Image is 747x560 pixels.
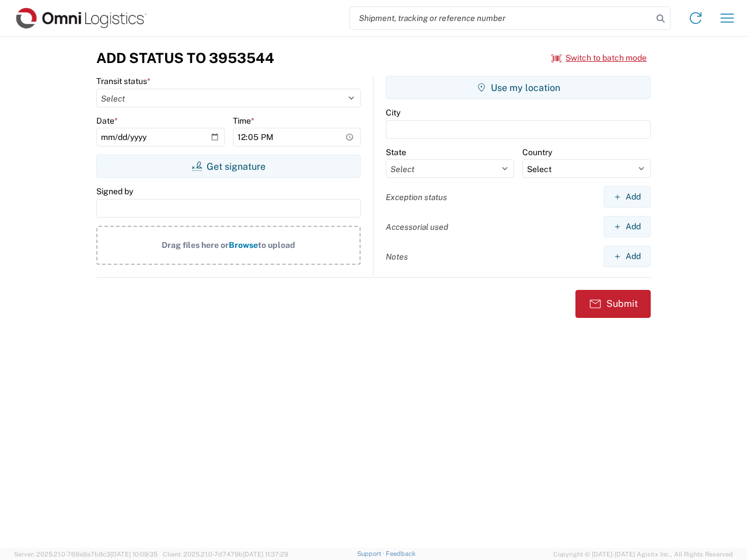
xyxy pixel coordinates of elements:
[162,240,229,250] span: Drag files here or
[386,147,406,157] label: State
[233,116,254,126] label: Time
[258,240,295,250] span: to upload
[386,107,400,118] label: City
[386,192,447,202] label: Exception status
[603,186,651,208] button: Add
[163,551,288,558] span: Client: 2025.21.0-7d7479b
[96,155,361,178] button: Get signature
[14,551,158,558] span: Server: 2025.21.0-769a9a7b8c3
[386,76,651,99] button: Use my location
[350,7,652,29] input: Shipment, tracking or reference number
[553,549,733,559] span: Copyright © [DATE]-[DATE] Agistix Inc., All Rights Reserved
[575,290,651,318] button: Submit
[96,116,118,126] label: Date
[96,76,151,86] label: Transit status
[110,551,158,558] span: [DATE] 10:09:35
[386,222,448,232] label: Accessorial used
[522,147,552,157] label: Country
[551,48,647,68] button: Switch to batch mode
[357,550,386,557] a: Support
[386,251,408,262] label: Notes
[603,246,651,267] button: Add
[386,550,416,557] a: Feedback
[603,216,651,237] button: Add
[96,50,274,66] h3: Add Status to 3953544
[96,186,133,197] label: Signed by
[229,240,258,250] span: Browse
[243,551,288,558] span: [DATE] 11:37:29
